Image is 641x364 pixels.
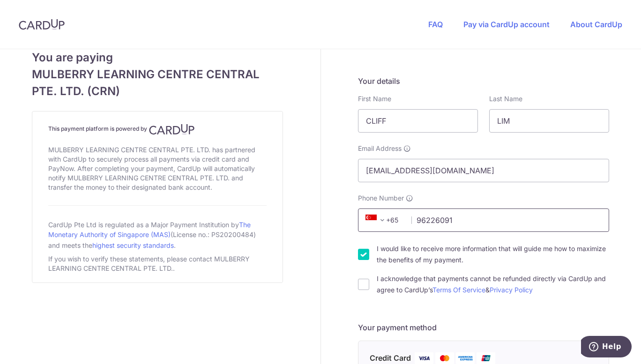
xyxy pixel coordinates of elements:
[19,19,65,30] img: CardUp
[415,352,433,364] img: Visa
[370,352,411,364] span: Credit Card
[377,243,609,266] label: I would like to receive more information that will guide me how to maximize the benefits of my pa...
[456,352,475,364] img: American Express
[581,336,632,359] iframe: Opens a widget where you can find more information
[48,143,267,194] div: MULBERRY LEARNING CENTRE CENTRAL PTE. LTD. has partnered with CardUp to securely process all paym...
[358,94,391,104] label: First Name
[358,109,478,133] input: First name
[365,215,388,226] span: +65
[32,66,283,100] span: MULBERRY LEARNING CENTRE CENTRAL PTE. LTD. (CRN)
[377,273,609,296] label: I acknowledge that payments cannot be refunded directly via CardUp and agree to CardUp’s &
[149,124,195,135] img: CardUp
[358,159,609,182] input: Email address
[48,217,267,253] div: CardUp Pte Ltd is regulated as a Major Payment Institution by (License no.: PS20200484) and meets...
[489,109,609,133] input: Last name
[32,49,283,66] span: You are paying
[358,322,609,333] h5: Your payment method
[428,20,443,29] a: FAQ
[48,124,267,135] h4: This payment platform is powered by
[435,352,454,364] img: Mastercard
[358,144,402,153] span: Email Address
[358,193,404,203] span: Phone Number
[490,286,533,294] a: Privacy Policy
[92,241,174,249] a: highest security standards
[363,215,405,226] span: +65
[570,20,622,29] a: About CardUp
[48,253,267,275] div: If you wish to verify these statements, please contact MULBERRY LEARNING CENTRE CENTRAL PTE. LTD..
[489,94,522,104] label: Last Name
[358,75,609,87] h5: Your details
[463,20,550,29] a: Pay via CardUp account
[477,352,495,364] img: Union Pay
[432,286,485,294] a: Terms Of Service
